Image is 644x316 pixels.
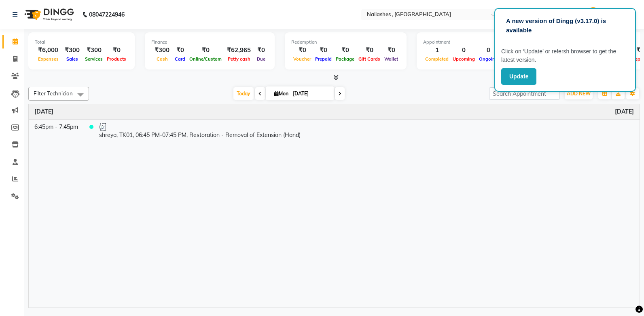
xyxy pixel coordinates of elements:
[35,39,128,46] div: Total
[35,46,61,55] div: ₹6,000
[567,91,591,97] span: ADD NEW
[334,56,356,62] span: Package
[451,56,477,62] span: Upcoming
[477,46,500,55] div: 0
[382,56,400,62] span: Wallet
[586,7,600,21] img: Manager
[155,56,170,62] span: Cash
[83,56,105,62] span: Services
[290,88,331,100] input: 2025-09-01
[226,56,252,62] span: Petty cash
[506,17,624,35] p: A new version of Dingg (v3.17.0) is available
[489,87,560,100] input: Search Appointment
[34,90,73,97] span: Filter Technician
[89,3,125,26] b: 08047224946
[64,56,80,62] span: Sales
[313,46,334,55] div: ₹0
[291,56,313,62] span: Voucher
[313,56,334,62] span: Prepaid
[187,46,224,55] div: ₹0
[29,119,84,143] td: 6:45pm - 7:45pm
[36,56,61,62] span: Expenses
[61,46,83,55] div: ₹300
[83,46,105,55] div: ₹300
[93,119,640,143] td: shreya, TK01, 06:45 PM-07:45 PM, Restoration - Removal of Extension (Hand)
[173,46,187,55] div: ₹0
[334,46,356,55] div: ₹0
[477,56,500,62] span: Ongoing
[233,87,254,100] span: Today
[272,91,290,97] span: Mon
[423,56,451,62] span: Completed
[451,46,477,55] div: 0
[34,107,53,116] a: September 1, 2025
[187,56,224,62] span: Online/Custom
[105,46,128,55] div: ₹0
[356,46,382,55] div: ₹0
[291,39,400,46] div: Redemption
[501,47,629,64] p: Click on ‘Update’ or refersh browser to get the latest version.
[565,88,593,99] button: ADD NEW
[501,68,536,85] button: Update
[254,46,268,55] div: ₹0
[224,46,254,55] div: ₹62,965
[382,46,400,55] div: ₹0
[29,104,640,120] th: September 1, 2025
[151,39,268,46] div: Finance
[615,107,634,116] a: September 1, 2025
[255,56,267,62] span: Due
[291,46,313,55] div: ₹0
[21,3,76,26] img: logo
[151,46,173,55] div: ₹300
[173,56,187,62] span: Card
[356,56,382,62] span: Gift Cards
[423,46,451,55] div: 1
[423,39,523,46] div: Appointment
[105,56,128,62] span: Products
